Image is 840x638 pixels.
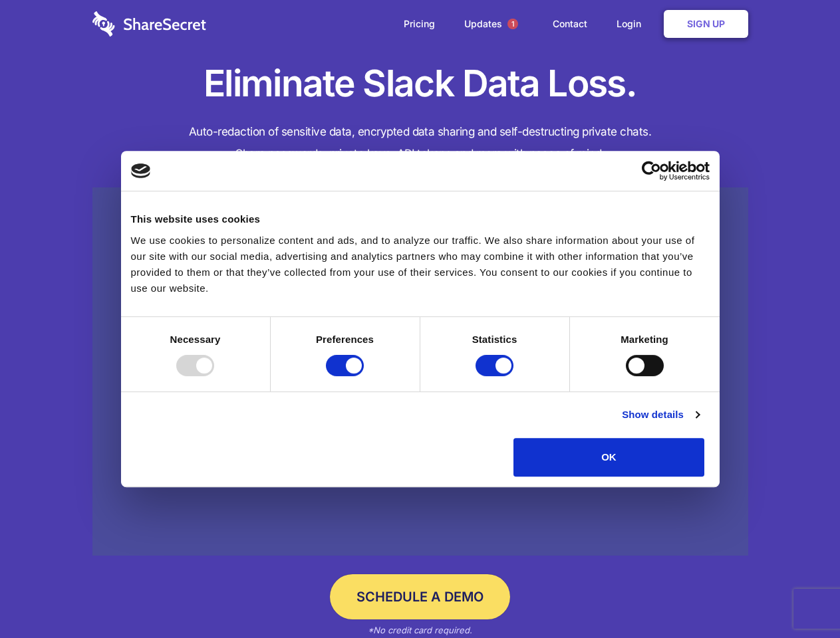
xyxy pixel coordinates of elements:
em: *No credit card required. [368,625,472,635]
h1: Eliminate Slack Data Loss. [92,60,748,108]
a: Contact [539,3,601,45]
button: OK [513,438,704,477]
strong: Statistics [472,334,517,345]
a: Wistia video thumbnail [92,187,748,556]
div: We use cookies to personalize content and ads, and to analyze our traffic. We also share informat... [131,233,710,296]
a: Show details [622,407,699,423]
strong: Preferences [316,334,374,345]
span: 1 [507,19,518,29]
a: Sign Up [664,10,748,38]
strong: Marketing [621,334,668,345]
a: Schedule a Demo [330,574,510,619]
a: Usercentrics Cookiebot - opens in a new window [593,161,710,181]
strong: Necessary [170,334,221,345]
img: logo-wordmark-white-trans-d4663122ce5f474addd5e946df7df03e33cb6a1c49d2221995e7729f52c070b2.svg [92,11,206,37]
img: logo [131,163,151,178]
h4: Auto-redaction of sensitive data, encrypted data sharing and self-destructing private chats. Shar... [92,121,748,165]
a: Pricing [390,3,448,45]
a: Login [603,3,661,45]
div: This website uses cookies [131,211,710,227]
